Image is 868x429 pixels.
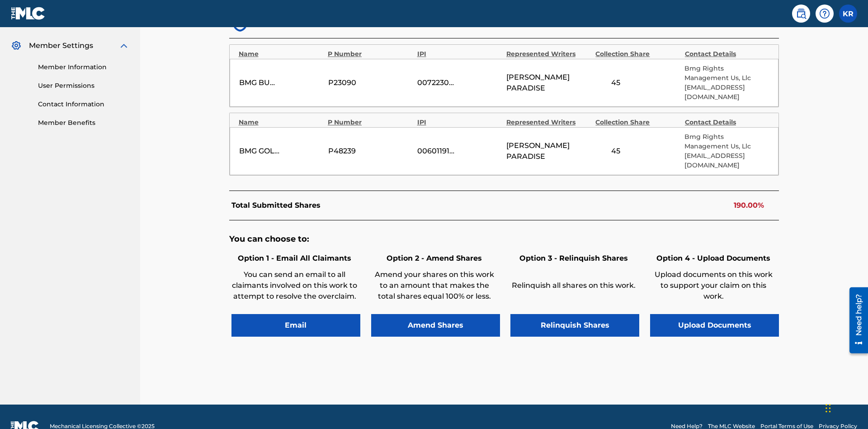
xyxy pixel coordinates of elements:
[819,8,830,19] img: help
[510,253,637,264] h6: Option 3 - Relinquish Shares
[229,234,779,244] h5: You can choose to:
[510,280,637,291] p: Relinquish all shares on this work.
[839,5,857,23] div: User Menu
[231,200,321,211] p: Total Submitted Shares
[595,118,680,127] div: Collection Share
[11,7,46,20] img: MLC Logo
[239,118,323,127] div: Name
[328,49,412,59] div: P Number
[684,64,769,83] p: Bmg Rights Management Us, Llc
[371,269,498,302] p: Amend your shares on this work to an amount that makes the total shares equal 100% or less.
[231,314,360,337] button: Email
[510,314,639,337] button: Relinquish Shares
[506,49,591,59] div: Represented Writers
[650,253,777,264] h6: Option 4 - Upload Documents
[684,83,769,102] p: [EMAIL_ADDRESS][DOMAIN_NAME]
[38,100,129,109] a: Contact Information
[796,8,807,19] img: search
[684,151,769,170] p: [EMAIL_ADDRESS][DOMAIN_NAME]
[231,253,358,264] h6: Option 1 - Email All Claimants
[38,81,129,91] a: User Permissions
[684,132,769,151] p: Bmg Rights Management Us, Llc
[650,269,777,302] p: Upload documents on this work to support your claim on this work.
[650,314,779,337] button: Upload Documents
[371,253,498,264] h6: Option 2 - Amend Shares
[328,118,412,127] div: P Number
[506,72,591,94] span: [PERSON_NAME] PARADISE
[734,200,764,211] p: 190.00%
[506,118,591,127] div: Represented Writers
[417,49,502,59] div: IPI
[823,386,868,429] iframe: Chat Widget
[118,40,129,51] img: expand
[29,40,93,51] span: Member Settings
[38,62,129,72] a: Member Information
[506,140,591,162] span: [PERSON_NAME] PARADISE
[38,118,129,128] a: Member Benefits
[231,269,358,302] p: You can send an email to all claimants involved on this work to attempt to resolve the overclaim.
[371,314,500,337] button: Amend Shares
[792,5,810,23] a: Public Search
[239,49,323,59] div: Name
[417,118,502,127] div: IPI
[685,118,769,127] div: Contact Details
[843,284,868,358] iframe: Resource Center
[11,40,22,51] img: Member Settings
[595,49,680,59] div: Collection Share
[816,5,834,23] div: Help
[826,395,831,422] div: Drag
[685,49,769,59] div: Contact Details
